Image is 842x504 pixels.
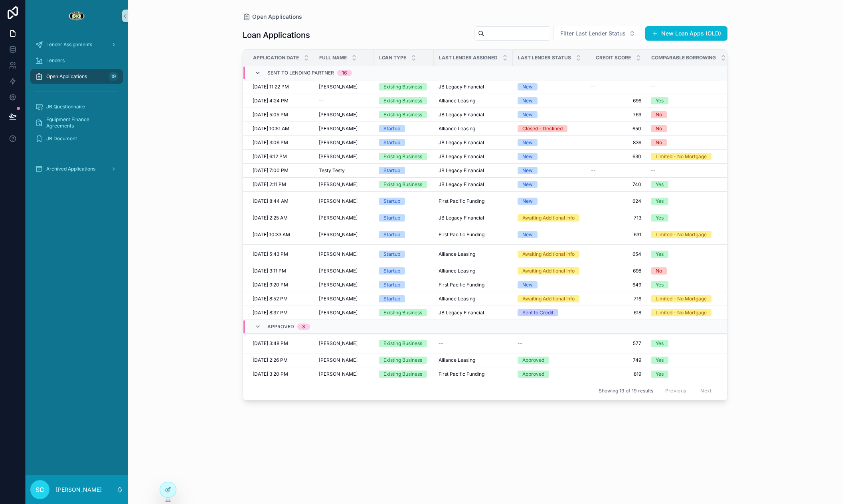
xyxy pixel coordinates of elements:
div: Startup [383,167,400,174]
span: Last Lender Status [518,55,571,61]
a: New [518,167,581,174]
a: Existing Business [379,371,429,378]
a: 819 [591,371,641,377]
a: Startup [379,231,429,238]
a: [DATE] 7:00 PM [253,167,309,174]
span: 836 [591,139,641,146]
button: New Loan Apps (OLD) [645,26,727,41]
a: [PERSON_NAME] [319,282,369,288]
span: [PERSON_NAME] [319,126,358,132]
span: JB Legacy Financial [439,310,484,316]
span: 650 [591,126,641,132]
span: Lender Assignments [46,41,92,48]
a: Startup [379,198,429,205]
a: JB Legacy Financial [439,139,508,146]
a: No [651,267,726,275]
span: [DATE] 8:37 PM [253,310,288,316]
a: Awaiting Additional Info [518,295,581,302]
div: Yes [656,340,664,347]
a: [PERSON_NAME] [319,268,369,274]
span: [PERSON_NAME] [319,84,358,90]
div: Existing Business [383,111,422,118]
a: [PERSON_NAME] [319,371,369,377]
span: First Pacific Funding [439,282,484,288]
span: Approved [267,324,294,330]
a: [PERSON_NAME] [319,357,369,363]
a: Existing Business [379,111,429,118]
span: [PERSON_NAME] [319,371,358,377]
div: New [522,181,533,188]
span: -- [651,167,656,174]
span: [PERSON_NAME] [319,340,358,347]
a: Open Applications19 [30,69,123,84]
a: JB Legacy Financial [439,181,508,188]
a: 769 [591,112,641,118]
span: [PERSON_NAME] [319,357,358,363]
span: First Pacific Funding [439,371,484,377]
a: First Pacific Funding [439,371,508,377]
a: Alliance Leasing [439,98,508,104]
a: 649 [591,282,641,288]
a: First Pacific Funding [439,198,508,204]
a: -- [591,167,641,174]
a: Yes [651,357,726,364]
span: [DATE] 9:20 PM [253,282,288,288]
a: [PERSON_NAME] [319,251,369,257]
span: [PERSON_NAME] [319,112,358,118]
a: JB Questionnaire [30,100,123,114]
button: Select Button [553,26,642,41]
div: Startup [383,295,400,302]
span: 740 [591,181,641,188]
span: 577 [591,340,641,347]
span: JB Legacy Financial [439,167,484,174]
span: Comparable Borrowing [651,55,716,61]
span: JB Legacy Financial [439,215,484,221]
a: Yes [651,281,726,288]
a: Startup [379,251,429,258]
div: Limited - No Mortgage [656,309,707,316]
a: JB Legacy Financial [439,167,508,174]
div: Yes [656,97,664,104]
a: 618 [591,310,641,316]
a: Open Applications [243,13,302,21]
span: [DATE] 2:25 AM [253,215,288,221]
a: First Pacific Funding [439,231,508,238]
div: 19 [109,72,118,81]
div: New [522,231,533,238]
span: Loan Type [379,55,406,61]
a: New [518,181,581,188]
div: Existing Business [383,309,422,316]
span: [DATE] 5:05 PM [253,112,288,118]
a: Limited - No Mortgage [651,295,726,302]
a: Awaiting Additional Info [518,251,581,258]
a: JB Legacy Financial [439,215,508,221]
span: First Pacific Funding [439,198,484,204]
a: [DATE] 9:20 PM [253,282,309,288]
div: Closed - Declined [522,125,563,132]
div: New [522,97,533,104]
div: Limited - No Mortgage [656,295,707,302]
a: New [518,198,581,205]
a: [PERSON_NAME] [319,296,369,302]
a: 696 [591,98,641,104]
div: Existing Business [383,181,422,188]
span: 716 [591,296,641,302]
a: Alliance Leasing [439,251,508,257]
div: Awaiting Additional Info [522,295,575,302]
a: Awaiting Additional Info [518,214,581,222]
a: [PERSON_NAME] [319,112,369,118]
span: Archived Applications [46,166,95,172]
a: [PERSON_NAME] [319,126,369,132]
a: Limited - No Mortgage [651,153,726,160]
a: Approved [518,357,581,364]
div: Existing Business [383,357,422,364]
span: [DATE] 8:52 PM [253,296,288,302]
div: Approved [522,371,544,378]
a: Yes [651,340,726,347]
span: [PERSON_NAME] [319,310,358,316]
div: New [522,153,533,160]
